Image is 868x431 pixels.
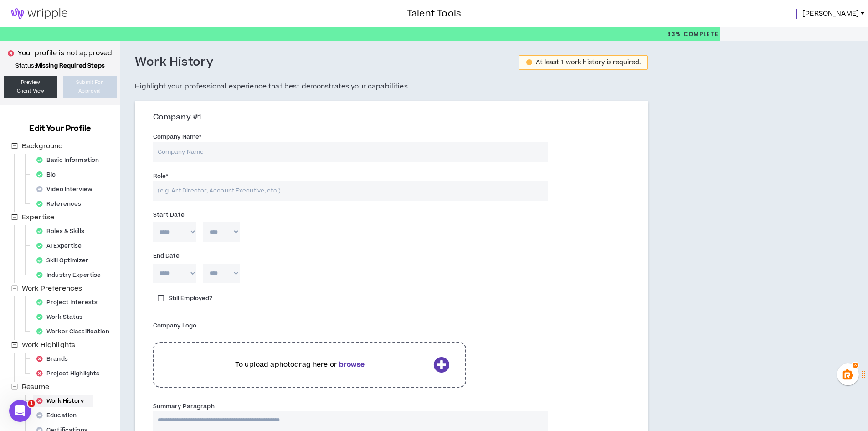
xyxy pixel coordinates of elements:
[22,141,63,151] span: Background
[153,338,467,392] div: To upload aphotodrag here orbrowse
[33,409,86,422] div: Education
[4,76,57,98] a: PreviewClient View
[33,254,98,267] div: Skill Optimizer
[135,81,648,92] h5: Highlight your professional experience that best demonstrates your capabilities.
[22,382,49,392] span: Resume
[22,340,75,350] span: Work Highlights
[33,367,108,380] div: Project Highlights
[33,239,91,252] div: AI Expertise
[33,296,107,309] div: Project Interests
[170,360,430,370] p: To upload a photo drag here or
[33,311,92,323] div: Work Status
[526,59,532,65] span: exclamation-circle
[33,183,102,196] div: Video Interview
[407,7,461,21] h3: Talent Tools
[33,325,118,338] div: Worker Classification
[802,9,859,19] span: [PERSON_NAME]
[667,27,719,41] p: 83%
[33,154,108,166] div: Basic Information
[11,143,18,149] span: minus-square
[33,168,65,181] div: Bio
[18,48,112,58] p: Your profile is not approved
[33,395,93,407] div: Work History
[681,30,719,38] span: Complete
[339,360,365,369] b: browse
[11,285,18,291] span: minus-square
[11,342,18,348] span: minus-square
[153,169,169,183] label: Role
[33,269,110,281] div: Industry Expertise
[153,208,185,222] label: Start Date
[22,284,82,293] span: Work Preferences
[11,214,18,220] span: minus-square
[153,113,637,123] h3: Company #1
[153,399,215,414] label: Summary Paragraph
[9,400,31,422] iframe: Intercom live chat
[33,197,90,210] div: References
[153,249,180,263] label: End Date
[153,130,202,144] label: Company Name
[33,225,93,238] div: Roles & Skills
[22,213,54,222] span: Expertise
[63,76,117,98] button: Submit ForApproval
[135,55,214,70] h3: Work History
[33,353,77,365] div: Brands
[153,292,217,305] label: Still Employed?
[20,141,65,152] span: Background
[26,123,94,134] h3: Edit Your Profile
[20,283,84,294] span: Work Preferences
[20,382,51,393] span: Resume
[153,142,548,162] input: Company Name
[36,62,105,70] strong: Missing Required Steps
[20,212,56,223] span: Expertise
[11,384,18,390] span: minus-square
[536,59,641,66] div: At least 1 work history is required.
[4,62,117,69] p: Status:
[153,318,196,333] label: Company Logo
[28,400,35,407] span: 1
[20,340,77,351] span: Work Highlights
[153,181,548,201] input: (e.g. Art Director, Account Executive, etc.)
